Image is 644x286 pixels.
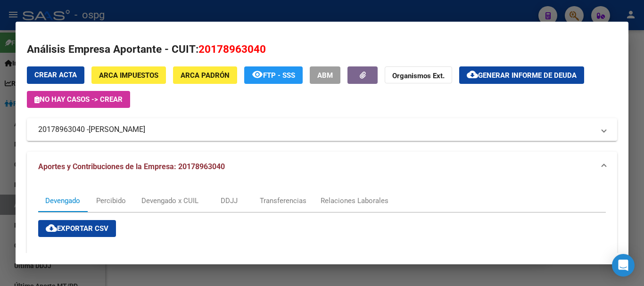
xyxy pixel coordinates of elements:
[173,66,237,84] button: ARCA Padrón
[38,124,594,135] mat-panel-title: 20178963040 -
[89,124,145,135] span: [PERSON_NAME]
[27,91,130,108] button: No hay casos -> Crear
[38,220,116,237] button: Exportar CSV
[263,71,295,80] span: FTP - SSS
[310,66,340,84] button: ABM
[244,66,303,84] button: FTP - SSS
[27,66,84,84] button: Crear Acta
[260,196,306,206] div: Transferencias
[181,71,230,80] span: ARCA Padrón
[91,66,166,84] button: ARCA Impuestos
[96,196,126,206] div: Percibido
[38,162,225,171] span: Aportes y Contribuciones de la Empresa: 20178963040
[27,152,617,182] mat-expansion-panel-header: Aportes y Contribuciones de la Empresa: 20178963040
[141,196,198,206] div: Devengado x CUIL
[478,71,577,80] span: Generar informe de deuda
[221,196,238,206] div: DDJJ
[385,66,452,84] button: Organismos Ext.
[27,118,617,141] mat-expansion-panel-header: 20178963040 -[PERSON_NAME]
[317,71,333,80] span: ABM
[34,71,77,79] span: Crear Acta
[46,222,57,234] mat-icon: cloud_download
[467,69,478,80] mat-icon: cloud_download
[99,71,158,80] span: ARCA Impuestos
[612,254,635,277] div: Open Intercom Messenger
[321,196,388,206] div: Relaciones Laborales
[392,72,445,80] strong: Organismos Ext.
[34,95,123,104] span: No hay casos -> Crear
[45,196,80,206] div: Devengado
[27,41,617,57] h2: Análisis Empresa Aportante - CUIT:
[459,66,584,84] button: Generar informe de deuda
[198,43,266,55] span: 20178963040
[46,224,108,233] span: Exportar CSV
[252,69,263,80] mat-icon: remove_red_eye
